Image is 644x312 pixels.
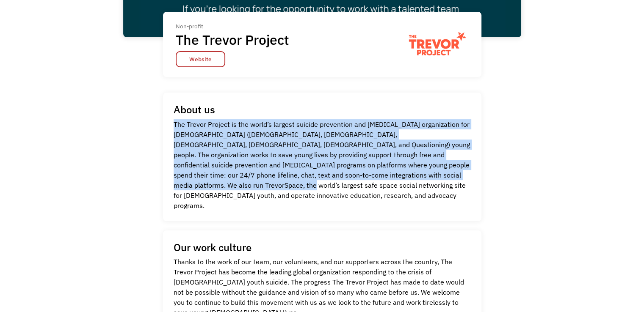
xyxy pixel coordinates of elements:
[174,119,471,211] p: The Trevor Project is the world’s largest suicide prevention and [MEDICAL_DATA] organization for ...
[176,51,225,67] a: Website
[174,241,252,254] h1: Our work culture
[176,21,296,31] div: Non-profit
[174,103,215,116] h1: About us
[176,31,289,48] h1: The Trevor Project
